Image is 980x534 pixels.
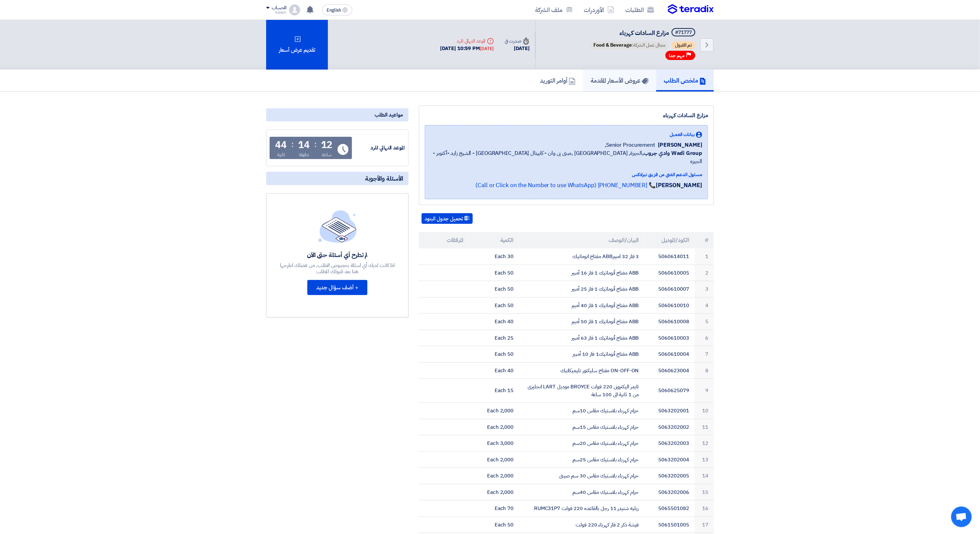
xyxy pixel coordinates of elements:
[419,232,469,248] th: المرفقات
[645,419,695,435] td: 5063202002
[307,280,367,295] button: + أضف سؤال جديد
[593,41,632,49] span: Food & Beverage
[695,517,714,533] td: 17
[695,297,714,314] td: 4
[675,30,692,35] div: #71777
[645,248,695,265] td: 5060614011
[505,45,530,52] div: [DATE]
[620,2,660,18] a: الطلبات
[279,251,396,259] div: لم تطرح أي أسئلة حتى الآن
[645,517,695,533] td: 5061501005
[365,174,403,182] span: الأسئلة والأجوبة
[645,297,695,314] td: 5060610010
[519,379,644,403] td: تايمر اليكترونى 220 فولت BROYCE موديل LART انجليزى من 1 ثانية الى 100 ساعة
[480,45,494,52] div: [DATE]
[695,314,714,330] td: 5
[645,362,695,379] td: 5060623004
[440,45,494,52] div: [DATE] 10:59 PM
[266,20,328,70] div: تقديم عرض أسعار
[318,210,357,242] img: empty_state_list.svg
[695,330,714,346] td: 6
[469,484,519,500] td: 2,000 Each
[469,248,519,265] td: 30 Each
[422,213,473,224] button: تحميل جدول البنود
[519,248,644,265] td: 3 فاز 32 امبيرABB مفتاح اتوماتيك
[532,70,583,92] a: أوامر التوريد
[670,131,695,138] span: بيانات العميل
[469,362,519,379] td: 40 Each
[519,484,644,500] td: حزام كهرباء بلاستيك مقاس 40سم
[645,232,695,248] th: الكود/الموديل
[298,140,310,150] div: 14
[656,70,714,92] a: ملخص الطلب
[469,435,519,452] td: 3,000 Each
[519,346,644,363] td: ABB مفتاح أتوماتيك1 فاز 10 أمبير
[658,141,702,149] span: [PERSON_NAME]
[695,451,714,468] td: 13
[469,468,519,484] td: 2,000 Each
[505,37,530,45] div: صدرت في
[668,4,714,14] img: Teradix logo
[519,451,644,468] td: حزام كهرباء بلاستيك مقاس 25سم
[951,507,972,527] div: دردشة مفتوحة
[519,232,644,248] th: البيان/الوصف
[695,265,714,281] td: 2
[695,281,714,298] td: 3
[664,76,706,84] h5: ملخص الطلب
[519,330,644,346] td: ABB مفتاح أتوماتيك 1 فاز 63 أمبير
[266,108,409,121] div: مواعيد الطلب
[583,70,656,92] a: عروض الأسعار المقدمة
[645,500,695,517] td: 5065501082
[314,138,317,150] div: :
[519,435,644,452] td: حزام كهرباء بلاستيك مقاس 20سم
[425,111,708,120] div: مزارع السادات كهرباء
[519,281,644,298] td: ABB مفتاح أتوماتيك 1 فاز 25 أمبير
[475,181,656,190] a: 📞 [PHONE_NUMBER] (Call or Click on the Number to use WhatsApp)
[469,297,519,314] td: 50 Each
[656,181,702,190] strong: [PERSON_NAME]
[645,484,695,500] td: 5063202006
[519,500,644,517] td: ريليه شنيدر 11 رجل بالقاعده 220 فولت RUMC31P7
[430,171,702,178] div: مسئول الدعم الفني من فريق تيرادكس
[469,419,519,435] td: 2,000 Each
[275,140,287,150] div: 44
[589,28,697,38] h5: مزارع السادات كهرباء
[353,144,405,152] div: الموعد النهائي للرد
[645,468,695,484] td: 5063202005
[519,362,644,379] td: ON-OFF-ON مفتاح سليكتور تليميكانيك
[519,314,644,330] td: ABB مفتاح أتوماتيك 1 فاز 50 أمبير
[469,379,519,403] td: 15 Each
[591,76,649,84] h5: عروض الأسعار المقدمة
[645,346,695,363] td: 5060610004
[642,149,702,157] b: Wadi Group وادي جروب,
[272,5,286,11] div: الحساب
[530,2,578,18] a: ملف الشركة
[289,4,300,15] img: profile_test.png
[645,403,695,419] td: 5063202001
[645,435,695,452] td: 5063202003
[469,265,519,281] td: 50 Each
[519,297,644,314] td: ABB مفتاح أتوماتيك 1 فاز 40 أمبير
[519,419,644,435] td: حزام كهرباء بلاستيك مقاس 15سم
[695,419,714,435] td: 11
[469,403,519,419] td: 2,000 Each
[645,265,695,281] td: 5060610005
[469,314,519,330] td: 40 Each
[695,248,714,265] td: 1
[695,468,714,484] td: 14
[695,379,714,403] td: 9
[519,517,644,533] td: فيشة ذكر 2 فاز كهرباء 220 فولت
[695,403,714,419] td: 10
[469,346,519,363] td: 50 Each
[291,138,294,150] div: :
[645,379,695,403] td: 5060625079
[645,451,695,468] td: 5063202004
[277,151,285,158] div: ثانية
[469,232,519,248] th: الكمية
[469,517,519,533] td: 50 Each
[695,500,714,517] td: 16
[695,435,714,452] td: 12
[619,28,669,37] span: مزارع السادات كهرباء
[299,151,309,158] div: دقيقة
[695,362,714,379] td: 8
